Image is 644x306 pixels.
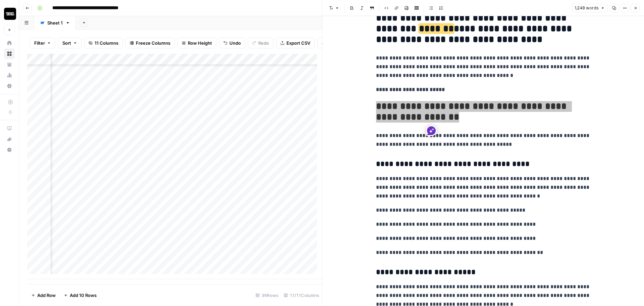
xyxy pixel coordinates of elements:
span: Undo [229,40,241,46]
div: What's new? [4,134,14,144]
button: 1,248 words [572,4,608,12]
span: Export CSV [286,40,310,46]
div: 11/11 Columns [281,290,322,301]
span: 11 Columns [95,40,118,46]
a: Usage [4,70,15,81]
img: Contact Studios Logo [4,8,16,20]
span: Add 10 Rows [70,292,97,299]
button: 11 Columns [84,38,123,48]
span: Add Row [37,292,56,299]
button: Sort [58,38,82,48]
div: Sheet 1 [47,19,63,26]
a: Home [4,38,15,48]
button: Redo [248,38,273,48]
button: Export CSV [276,38,315,48]
span: Freeze Columns [136,40,170,46]
a: Sheet 1 [34,16,76,30]
button: Add 10 Rows [60,290,101,301]
span: Sort [62,40,71,46]
span: Redo [258,40,269,46]
button: Row Height [177,38,216,48]
button: What's new? [4,134,15,144]
button: Add Row [27,290,60,301]
button: Help + Support [4,144,15,155]
button: Freeze Columns [125,38,175,48]
span: Filter [34,40,45,46]
span: Row Height [188,40,212,46]
a: Settings [4,81,15,91]
a: Browse [4,48,15,59]
a: Your Data [4,59,15,70]
span: 1,248 words [575,5,599,11]
a: AirOps Academy [4,123,15,134]
div: 36 Rows [253,290,281,301]
button: Undo [219,38,245,48]
button: Workspace: Contact Studios [4,5,15,22]
button: Filter [30,38,55,48]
